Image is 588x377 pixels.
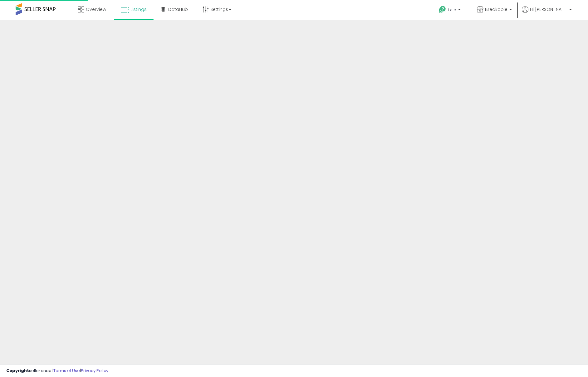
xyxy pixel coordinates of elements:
[439,6,446,13] i: Get Help
[530,6,567,12] span: Hi [PERSON_NAME]
[434,1,467,20] a: Help
[86,6,106,12] span: Overview
[168,6,188,12] span: DataHub
[522,6,572,20] a: Hi [PERSON_NAME]
[130,6,147,12] span: Listings
[485,6,507,12] span: Breakable
[448,7,456,12] span: Help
